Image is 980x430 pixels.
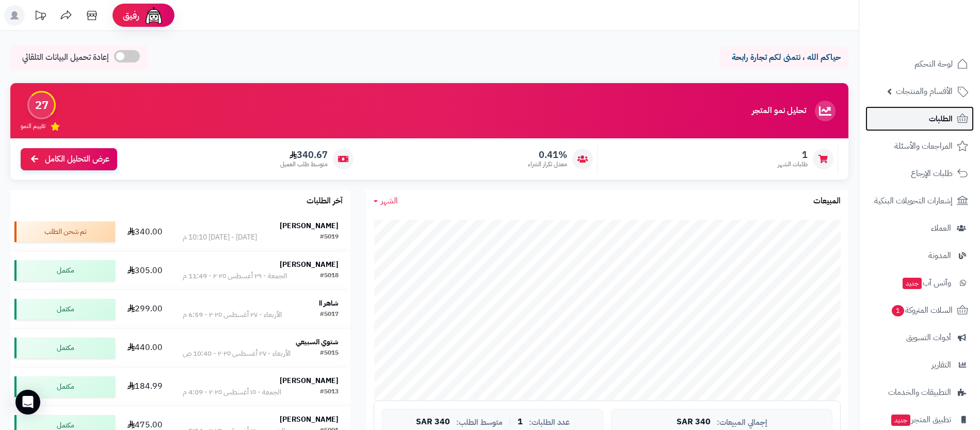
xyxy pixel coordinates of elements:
[183,232,257,243] div: [DATE] - [DATE] 10:10 م
[509,418,511,426] span: |
[890,412,951,427] span: تطبيق المتجر
[865,106,974,131] a: الطلبات
[910,8,970,29] img: logo-2.png
[320,271,339,281] div: #5018
[865,134,974,158] a: المراجعات والأسئلة
[903,278,922,289] span: جديد
[280,375,339,386] strong: [PERSON_NAME]
[928,248,951,263] span: المدونة
[865,298,974,323] a: السلات المتروكة1
[381,195,398,207] span: الشهر
[14,299,115,320] div: مكتمل
[929,112,953,126] span: الطلبات
[891,305,905,317] span: 1
[14,376,115,397] div: مكتمل
[894,139,953,153] span: المراجعات والأسئلة
[21,122,45,131] span: تقييم النمو
[891,303,953,317] span: السلات المتروكة
[865,270,974,295] a: وآتس آبجديد
[717,418,767,427] span: إجمالي المبيعات:
[320,310,339,320] div: #5017
[902,276,951,290] span: وآتس آب
[865,216,974,241] a: العملاء
[906,330,951,345] span: أدوات التسويق
[21,148,117,170] a: عرض التحليل الكامل
[529,418,570,427] span: عدد الطلبات:
[865,161,974,186] a: طلبات الإرجاع
[896,84,953,99] span: الأقسام والمنتجات
[319,298,339,309] strong: شاهر اا
[280,259,339,270] strong: [PERSON_NAME]
[865,243,974,268] a: المدونة
[14,338,115,358] div: مكتمل
[931,221,951,235] span: العملاء
[528,160,567,169] span: معدل تكرار الشراء
[931,358,951,372] span: التقارير
[778,149,808,161] span: 1
[307,197,343,206] h3: آخر الطلبات
[183,310,282,320] div: الأربعاء - ٢٧ أغسطس ٢٠٢٥ - 6:59 م
[15,390,40,415] div: Open Intercom Messenger
[123,9,139,22] span: رفيق
[813,197,841,206] h3: المبيعات
[27,5,53,28] a: تحديثات المنصة
[280,414,339,425] strong: [PERSON_NAME]
[280,220,339,231] strong: [PERSON_NAME]
[320,232,339,243] div: #5019
[45,153,109,165] span: عرض التحليل الكامل
[865,188,974,213] a: إشعارات التحويلات البنكية
[14,221,115,242] div: تم شحن الطلب
[143,5,164,26] img: ai-face.png
[183,387,281,397] div: الجمعة - ١٥ أغسطس ٢٠٢٥ - 4:09 م
[865,380,974,405] a: التطبيقات والخدمات
[874,194,953,208] span: إشعارات التحويلات البنكية
[119,213,171,251] td: 340.00
[528,149,567,161] span: 0.41%
[911,166,953,181] span: طلبات الإرجاع
[280,160,328,169] span: متوسط طلب العميل
[183,271,287,281] div: الجمعة - ٢٩ أغسطس ٢٠٢٥ - 11:49 م
[320,387,339,397] div: #5013
[727,52,841,63] p: حياكم الله ، نتمنى لكم تجارة رابحة
[119,251,171,290] td: 305.00
[865,325,974,350] a: أدوات التسويق
[296,337,339,347] strong: شتوي السبيعي
[14,260,115,281] div: مكتمل
[119,290,171,328] td: 299.00
[119,368,171,406] td: 184.99
[22,52,109,63] span: إعادة تحميل البيانات التلقائي
[677,418,711,427] span: 340 SAR
[778,160,808,169] span: طلبات الشهر
[891,415,910,426] span: جديد
[888,385,951,400] span: التطبيقات والخدمات
[865,52,974,76] a: لوحة التحكم
[865,353,974,377] a: التقارير
[320,348,339,359] div: #5015
[119,329,171,367] td: 440.00
[374,195,398,207] a: الشهر
[914,57,953,71] span: لوحة التحكم
[518,418,523,427] span: 1
[752,106,806,116] h3: تحليل نمو المتجر
[456,418,503,427] span: متوسط الطلب:
[280,149,328,161] span: 340.67
[183,348,291,359] div: الأربعاء - ٢٧ أغسطس ٢٠٢٥ - 10:40 ص
[416,418,450,427] span: 340 SAR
